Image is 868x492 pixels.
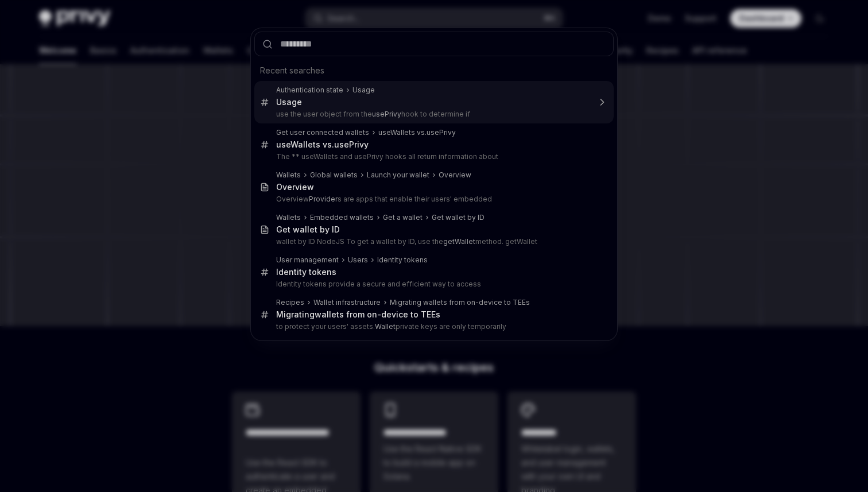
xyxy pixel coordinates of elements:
[334,140,369,149] b: usePrivy
[276,255,339,265] div: User management
[276,128,369,137] div: Get user connected wallets
[276,322,590,331] p: to protect your users' assets. private keys are only temporarily
[352,86,375,95] div: Usage
[309,195,338,203] b: Provider
[439,171,471,180] div: Overview
[276,110,590,119] p: use the user object from the hook to determine if
[276,309,440,320] div: Migrating s from on-device to TEEs
[276,152,590,161] p: The ** useWallets and usePrivy hooks all return information about
[432,213,485,222] div: Get wallet by ID
[276,267,336,277] div: s
[367,171,429,180] div: Launch your wallet
[276,140,369,150] div: useWallets vs.
[383,213,423,222] div: Get a wallet
[276,237,590,246] p: wallet by ID NodeJS To get a wallet by ID, use the method. getWallet
[276,97,302,107] div: Usage
[276,280,590,289] p: Identity tokens provide a secure and efficient way to access
[276,86,343,95] div: Authentication state
[310,171,358,180] div: Global wallets
[276,182,314,192] div: Overview
[276,171,301,180] div: Wallets
[276,267,332,277] b: Identity token
[310,213,374,222] div: Embedded wallets
[427,128,456,137] b: usePrivy
[276,213,301,222] div: Wallets
[315,309,339,319] b: wallet
[375,322,396,331] b: Wallet
[390,298,530,307] div: Migrating wallets from on-device to TEEs
[348,255,368,265] div: Users
[443,237,475,246] b: getWallet
[276,224,340,235] div: Get wallet by ID
[378,128,456,137] div: useWallets vs.
[372,110,401,118] b: usePrivy
[276,195,590,204] p: Overview s are apps that enable their users' embedded
[313,298,381,307] div: Wallet infrastructure
[260,65,324,76] span: Recent searches
[377,255,428,265] div: Identity tokens
[276,298,304,307] div: Recipes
